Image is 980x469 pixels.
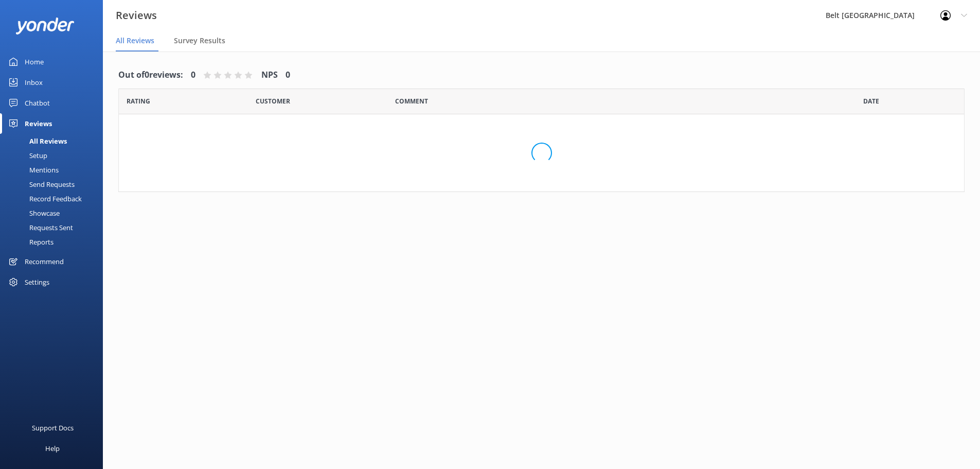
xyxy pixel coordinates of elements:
a: Mentions [6,163,103,177]
a: Setup [6,148,103,163]
div: Setup [6,148,47,163]
a: Showcase [6,206,103,220]
div: Help [45,438,60,459]
div: Chatbot [25,93,50,113]
div: Support Docs [32,418,74,438]
h3: Reviews [116,7,157,24]
span: Date [256,96,290,106]
span: Date [127,96,150,106]
div: Recommend [25,251,64,272]
span: Question [395,96,428,106]
div: All Reviews [6,134,67,148]
div: Record Feedback [6,192,82,206]
div: Reports [6,235,54,249]
div: Showcase [6,206,60,220]
h4: NPS [261,68,278,82]
span: All Reviews [116,36,154,46]
span: Survey Results [174,36,225,46]
div: Settings [25,272,49,292]
a: Record Feedback [6,192,103,206]
h4: 0 [286,68,290,82]
div: Mentions [6,163,59,177]
h4: 0 [191,68,195,82]
div: Send Requests [6,177,75,192]
a: Reports [6,235,103,249]
a: Send Requests [6,177,103,192]
img: yonder-white-logo.png [15,18,75,34]
div: Inbox [25,72,43,93]
div: Home [25,51,44,72]
a: Requests Sent [6,220,103,235]
a: All Reviews [6,134,103,148]
div: Reviews [25,113,52,134]
h4: Out of 0 reviews: [118,68,183,82]
span: Date [863,96,879,106]
div: Requests Sent [6,220,73,235]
